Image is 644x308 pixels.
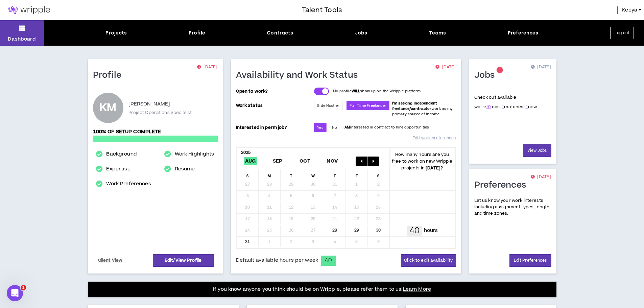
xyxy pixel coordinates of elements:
[509,254,551,267] a: Edit Preferences
[236,101,309,110] p: Work Status
[622,6,637,14] span: Keeya
[486,104,491,110] a: 10
[344,125,350,130] strong: AM
[424,227,438,234] p: hours
[502,104,524,110] span: matches.
[403,286,431,293] a: Learn More
[128,110,192,116] p: Project Operations Specialist
[531,64,551,71] p: [DATE]
[497,67,503,73] sup: 1
[426,165,443,171] b: [DATE] ?
[531,174,551,181] p: [DATE]
[236,89,309,94] p: Open to work?
[474,180,531,191] h1: Preferences
[346,169,368,179] div: F
[106,150,137,158] a: Background
[8,35,36,43] p: Dashboard
[271,157,284,165] span: Sep
[7,285,23,301] iframe: Intercom live chat
[324,169,346,179] div: T
[105,29,127,37] div: Projects
[236,257,318,264] span: Default available hours per week
[106,180,151,188] a: Work Preferences
[508,29,539,37] div: Preferences
[267,29,293,37] div: Contracts
[368,169,390,179] div: S
[21,285,26,290] span: 1
[259,169,281,179] div: M
[332,125,337,130] span: No
[523,144,551,157] a: View Jobs
[343,125,429,130] p: I interested in contract to hire opportunities
[93,128,218,136] p: 100% of setup complete
[392,101,437,111] b: I'm seeking independent freelance/contractor
[97,255,124,266] a: Client View
[175,165,195,173] a: Resume
[392,101,453,117] span: work as my primary source of income
[502,104,504,110] a: 1
[302,169,324,179] div: W
[241,149,251,156] b: 2025
[412,132,456,144] a: Edit work preferences
[317,125,323,130] span: Yes
[401,254,456,267] button: Click to edit availability
[106,165,130,173] a: Expertise
[352,89,360,94] strong: WILL
[333,89,421,94] p: My profile show up on the Wripple platform
[474,197,551,217] p: Let us know your work interests including assignment types, length and time zones.
[93,70,127,81] h1: Profile
[189,29,205,37] div: Profile
[281,169,303,179] div: T
[298,157,312,165] span: Oct
[317,103,339,108] span: Side Hustler
[325,157,339,165] span: Nov
[499,67,501,73] span: 1
[610,27,634,39] button: Log out
[128,100,170,108] p: [PERSON_NAME]
[302,5,342,15] h3: Talent Tools
[197,64,217,71] p: [DATE]
[474,70,500,81] h1: Jobs
[175,150,214,158] a: Work Highlights
[153,254,214,267] a: Edit/View Profile
[526,104,528,110] a: 1
[236,123,309,132] p: Interested in perm job?
[213,285,431,293] p: If you know anyone you think should be on Wripple, please refer them to us!
[355,29,367,37] div: Jobs
[389,151,455,171] p: How many hours are you free to work on new Wripple projects in
[474,94,537,110] p: Check out available work:
[237,169,259,179] div: S
[244,157,257,165] span: Aug
[99,103,116,113] div: KM
[486,104,501,110] span: jobs.
[526,104,537,110] span: new
[236,70,363,81] h1: Availability and Work Status
[429,29,446,37] div: Teams
[435,64,456,71] p: [DATE]
[93,93,123,123] div: Keeya M.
